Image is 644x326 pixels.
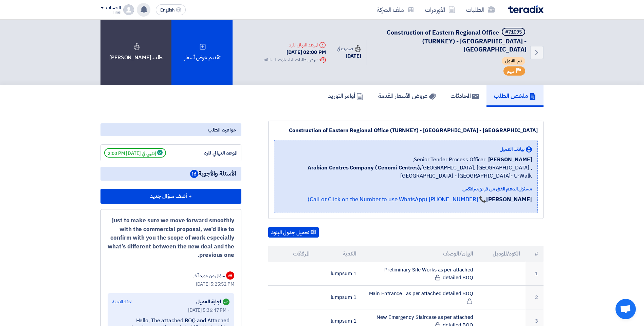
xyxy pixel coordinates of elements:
div: عرض طلبات التاجيلات السابقه [264,56,326,63]
b: Arabian Centres Company ( Cenomi Centres), [308,164,421,172]
img: profile_test.png [123,4,134,15]
a: الأوردرات [420,2,461,18]
td: 1 lumpsum [315,262,362,286]
div: الموعد النهائي للرد [187,149,238,157]
div: دردشة مفتوحة [615,299,636,319]
h5: المحادثات [450,92,479,100]
strong: [PERSON_NAME] [486,195,532,204]
th: البيان/الوصف [362,246,479,262]
span: تم القبول [502,57,525,65]
span: Senior Tender Process Officer, [412,156,485,164]
div: [DATE] 5:25:52 PM [108,281,234,288]
h5: ملخص الطلب [494,92,536,100]
div: طلب [PERSON_NAME] [100,20,171,85]
div: [DATE] [337,52,361,60]
div: [DATE] 02:00 PM [264,48,326,56]
span: الأسئلة والأجوبة [190,169,236,178]
span: مهم [507,68,515,75]
a: المحادثات [443,85,486,107]
h5: Construction of Eastern Regional Office (TURNKEY) - Nakheel Mall - Dammam [375,28,527,54]
th: الكمية [315,246,362,262]
div: اجابة العميل [196,297,229,307]
span: إنتهي في [DATE] 2:00 PM [104,148,166,158]
td: 1 lumpsum [315,286,362,309]
button: تحميل جدول البنود [268,227,319,238]
div: [DATE] 5:36:47 PM - [112,307,229,314]
div: مواعيد الطلب [100,123,241,136]
span: [GEOGRAPHIC_DATA], [GEOGRAPHIC_DATA] ,[GEOGRAPHIC_DATA] - [GEOGRAPHIC_DATA]- U-Walk [280,164,532,180]
div: Construction of Eastern Regional Office (TURNKEY) - [GEOGRAPHIC_DATA] - [GEOGRAPHIC_DATA] [274,126,538,135]
img: Teradix logo [508,5,544,13]
td: Preliminary Site Works as per attached detailed BOQ [362,262,479,286]
div: AH [226,271,234,280]
div: Firas [100,11,121,14]
div: الحساب [106,5,121,11]
td: 1 [526,262,544,286]
td: 2 [526,286,544,309]
div: اخفاء الاجابة [112,299,132,305]
span: بيانات العميل [500,146,525,153]
th: المرفقات [268,246,315,262]
span: [PERSON_NAME] [488,156,532,164]
a: الطلبات [461,2,500,18]
span: English [160,8,174,13]
th: الكود/الموديل [479,246,526,262]
div: سؤال من مورد آخر [193,272,225,279]
div: مسئول الدعم الفني من فريق تيرادكس [280,185,532,192]
a: أوامر التوريد [320,85,371,107]
div: صدرت في [337,45,361,52]
span: 16 [190,170,198,178]
a: عروض الأسعار المقدمة [371,85,443,107]
th: # [526,246,544,262]
span: Construction of Eastern Regional Office (TURNKEY) - [GEOGRAPHIC_DATA] - [GEOGRAPHIC_DATA] [387,28,527,54]
div: just to make sure we move forward smoothly with the commercial proposal, we’d like to confirm wit... [108,216,234,260]
div: الموعد النهائي للرد [264,41,326,48]
button: English [156,4,186,15]
button: + أضف سؤال جديد [100,189,241,204]
a: ملف الشركة [371,2,420,18]
div: تقديم عرض أسعار [171,20,233,85]
h5: عروض الأسعار المقدمة [378,92,436,100]
td: Main Entrance as per attached detailed BOQ [362,286,479,309]
a: ملخص الطلب [486,85,544,107]
h5: أوامر التوريد [328,92,363,100]
div: #71095 [505,30,522,35]
a: 📞 [PHONE_NUMBER] (Call or Click on the Number to use WhatsApp) [308,195,486,204]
